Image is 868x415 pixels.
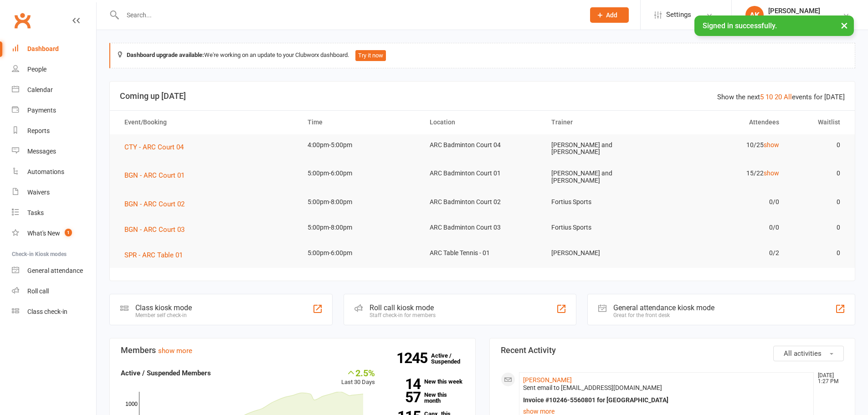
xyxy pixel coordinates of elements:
[389,392,464,404] a: 57New this month
[341,368,375,387] div: Last 30 Days
[787,134,848,156] td: 0
[784,93,792,101] a: All
[27,230,60,237] div: What's New
[768,7,830,15] div: [PERSON_NAME]
[121,346,464,355] h3: Members
[370,312,436,318] div: Staff check-in for members
[12,80,96,100] a: Calendar
[590,7,629,23] button: Add
[421,111,544,134] th: Location
[543,242,665,264] td: [PERSON_NAME]
[543,163,665,191] td: [PERSON_NAME] and [PERSON_NAME]
[543,217,665,238] td: Fortius Sports
[124,200,185,208] span: BGN - ARC Court 02
[124,171,185,179] span: BGN - ARC Court 01
[124,251,183,259] span: SPR - ARC Table 01
[431,346,471,371] a: 1245Active / Suspended
[299,134,421,156] td: 4:00pm-5:00pm
[27,209,44,216] div: Tasks
[299,242,421,264] td: 5:00pm-6:00pm
[421,217,544,238] td: ARC Badminton Court 03
[606,11,617,19] span: Add
[764,141,779,149] a: show
[12,100,96,121] a: Payments
[12,223,96,244] a: What's New1
[775,93,782,101] a: 20
[764,169,779,177] a: show
[124,143,184,151] span: CTY - ARC Court 04
[389,379,464,384] a: 14New this week
[665,111,787,134] th: Attendees
[12,39,96,59] a: Dashboard
[12,261,96,281] a: General attendance kiosk mode
[27,189,50,196] div: Waivers
[355,50,386,61] button: Try it now
[299,163,421,184] td: 5:00pm-6:00pm
[421,191,544,213] td: ARC Badminton Court 02
[703,21,777,30] span: Signed in successfully.
[135,303,192,312] div: Class kiosk mode
[421,242,544,264] td: ARC Table Tennis - 01
[124,250,189,261] button: SPR - ARC Table 01
[121,369,211,377] strong: Active / Suspended Members
[760,93,764,101] a: 5
[768,15,830,23] div: [GEOGRAPHIC_DATA]
[813,373,843,384] time: [DATE] 1:27 PM
[836,15,853,35] button: ×
[124,142,190,153] button: CTY - ARC Court 04
[11,9,34,32] a: Clubworx
[299,217,421,238] td: 5:00pm-8:00pm
[523,376,572,384] a: [PERSON_NAME]
[787,111,848,134] th: Waitlist
[27,127,50,134] div: Reports
[523,396,810,404] div: Invoice #10246-5560801 for [GEOGRAPHIC_DATA]
[124,170,191,181] button: BGN - ARC Court 01
[421,134,544,156] td: ARC Badminton Court 04
[27,148,56,155] div: Messages
[389,390,421,404] strong: 57
[27,107,56,114] div: Payments
[12,182,96,203] a: Waivers
[396,351,431,365] strong: 1245
[787,191,848,213] td: 0
[613,312,714,318] div: Great for the front desk
[120,9,578,21] input: Search...
[665,134,787,156] td: 10/25
[745,6,764,24] div: AK
[665,163,787,184] td: 15/22
[370,303,436,312] div: Roll call kiosk mode
[12,121,96,141] a: Reports
[717,92,845,102] div: Show the next events for [DATE]
[389,377,421,391] strong: 14
[523,384,662,391] span: Sent email to [EMAIL_ADDRESS][DOMAIN_NAME]
[543,134,665,163] td: [PERSON_NAME] and [PERSON_NAME]
[27,168,64,175] div: Automations
[120,92,845,101] h3: Coming up [DATE]
[666,5,691,25] span: Settings
[421,163,544,184] td: ARC Badminton Court 01
[158,347,192,355] a: show more
[773,346,844,361] button: All activities
[124,224,191,235] button: BGN - ARC Court 03
[65,229,72,236] span: 1
[501,346,844,355] h3: Recent Activity
[27,267,83,274] div: General attendance
[299,111,421,134] th: Time
[12,203,96,223] a: Tasks
[135,312,192,318] div: Member self check-in
[665,217,787,238] td: 0/0
[665,191,787,213] td: 0/0
[12,59,96,80] a: People
[787,217,848,238] td: 0
[765,93,773,101] a: 10
[124,225,185,234] span: BGN - ARC Court 03
[299,191,421,213] td: 5:00pm-8:00pm
[12,302,96,322] a: Class kiosk mode
[127,51,204,58] strong: Dashboard upgrade available:
[27,86,53,93] div: Calendar
[116,111,299,134] th: Event/Booking
[109,43,855,68] div: We're working on an update to your Clubworx dashboard.
[27,66,46,73] div: People
[341,368,375,378] div: 2.5%
[543,191,665,213] td: Fortius Sports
